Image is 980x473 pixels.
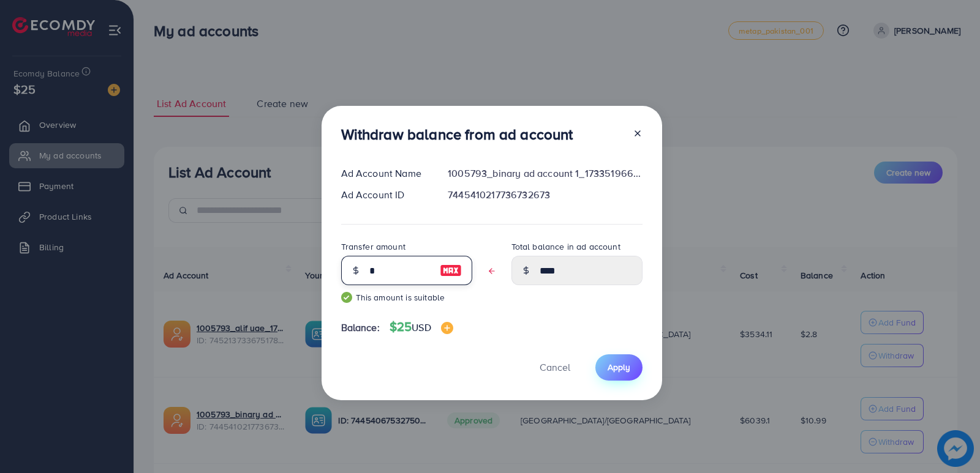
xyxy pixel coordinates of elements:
div: Ad Account Name [331,166,439,181]
div: 7445410217736732673 [438,188,652,202]
div: Ad Account ID [331,188,439,202]
small: This amount is suitable [341,291,472,304]
button: Apply [595,354,643,381]
button: Cancel [524,354,586,381]
span: Cancel [540,360,570,374]
img: guide [341,292,352,303]
span: USD [412,321,431,334]
img: image [440,263,462,278]
span: Apply [608,361,630,373]
label: Total balance in ad account [511,240,620,253]
img: image [441,322,453,334]
span: Balance: [341,321,380,335]
h3: Withdraw balance from ad account [341,125,573,143]
label: Transfer amount [341,240,405,253]
h4: $25 [390,319,453,335]
div: 1005793_binary ad account 1_1733519668386 [438,166,652,181]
